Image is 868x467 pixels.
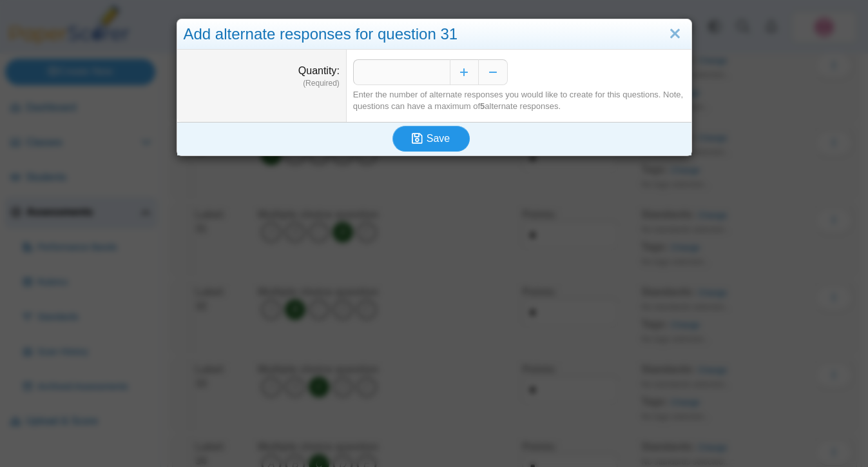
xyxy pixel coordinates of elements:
[298,65,340,76] label: Quantity
[353,89,685,112] div: Enter the number of alternate responses you would like to create for this questions. Note, questi...
[392,126,470,152] button: Save
[479,59,508,85] button: Decrease
[480,101,485,111] b: 5
[665,23,685,45] a: Close
[450,59,479,85] button: Increase
[184,78,340,89] dfn: (Required)
[427,133,450,144] span: Save
[177,19,691,50] div: Add alternate responses for question 31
